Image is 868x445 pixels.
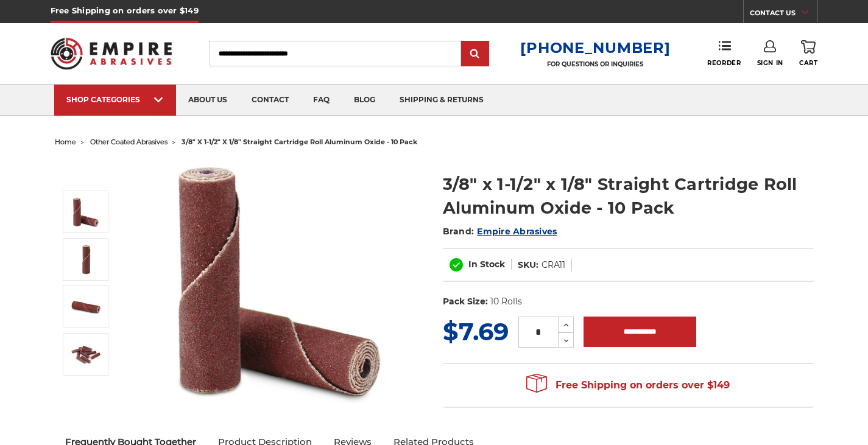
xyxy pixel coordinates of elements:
[526,373,730,398] span: Free Shipping on orders over $149
[799,59,817,67] span: Cart
[71,244,101,275] img: Straight Cartridge Roll 3/8" x 1-1/2" x 1/8"
[71,197,101,227] img: Cartridge Roll 3/8" x 1-1/2" x 1/8" Straight
[707,59,741,67] span: Reorder
[66,95,164,104] div: SHOP CATEGORIES
[520,60,670,68] p: FOR QUESTIONS OR INQUIRIES
[799,40,817,67] a: Cart
[55,138,76,146] a: home
[707,40,741,66] a: Reorder
[51,30,172,77] img: Empire Abrasives
[490,295,522,308] dd: 10 Rolls
[468,259,505,270] span: In Stock
[443,226,475,237] span: Brand:
[757,59,783,67] span: Sign In
[301,85,342,116] a: faq
[176,85,239,116] a: about us
[90,138,168,146] a: other coated abrasives
[159,159,403,403] img: Cartridge Roll 3/8" x 1-1/2" x 1/8" Straight
[477,226,557,237] a: Empire Abrasives
[520,39,670,57] a: [PHONE_NUMBER]
[71,339,101,370] img: Cartridge Roll 1/2" x 1-1/2" x 1/8" Strait
[71,292,101,322] img: Cartridge Roll 3/8" x 1-1/2" x 1/8" Straight A/O
[239,85,301,116] a: contact
[542,259,565,272] dd: CRA11
[342,85,387,116] a: blog
[443,295,488,308] dt: Pack Size:
[182,138,417,146] span: 3/8" x 1-1/2" x 1/8" straight cartridge roll aluminum oxide - 10 pack
[443,317,509,346] span: $7.69
[443,172,814,220] h1: 3/8" x 1-1/2" x 1/8" Straight Cartridge Roll Aluminum Oxide - 10 Pack
[750,6,817,23] a: CONTACT US
[463,42,487,66] input: Submit
[518,259,538,272] dt: SKU:
[387,85,496,116] a: shipping & returns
